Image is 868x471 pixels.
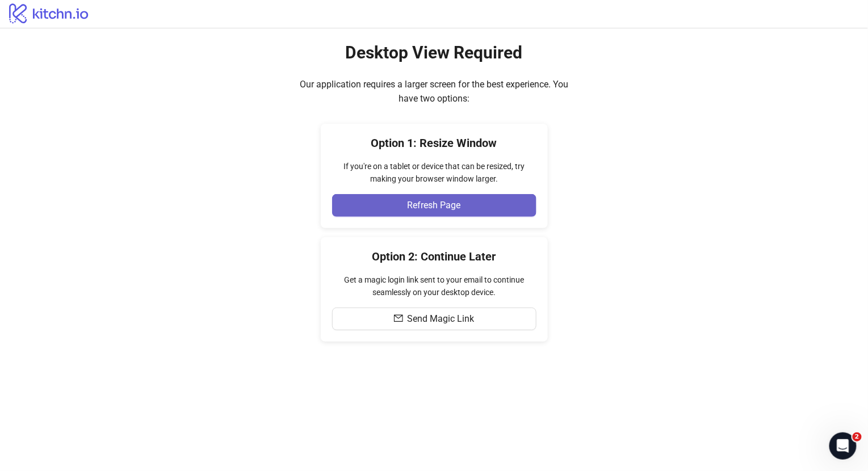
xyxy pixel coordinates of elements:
[332,249,536,264] h4: Option 2: Continue Later
[332,160,536,185] div: If you're on a tablet or device that can be resized, try making your browser window larger.
[408,314,475,324] span: Send Magic Link
[332,194,536,217] button: Refresh Page
[292,77,576,106] div: Our application requires a larger screen for the best experience. You have two options:
[394,314,403,323] span: mail
[346,42,523,64] h2: Desktop View Required
[853,432,862,441] span: 2
[332,135,536,151] h4: Option 1: Resize Window
[332,274,536,298] div: Get a magic login link sent to your email to continue seamlessly on your desktop device.
[829,432,857,460] iframe: Intercom live chat
[332,308,536,330] button: Send Magic Link
[408,200,461,211] span: Refresh Page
